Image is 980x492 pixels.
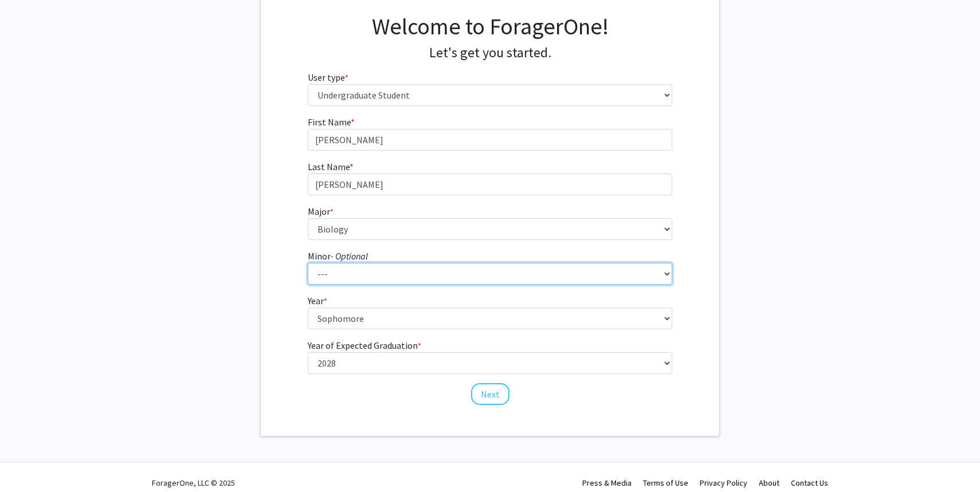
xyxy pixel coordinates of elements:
[308,294,327,308] label: Year
[308,116,351,128] span: First Name
[308,161,350,172] span: Last Name
[9,440,49,483] iframe: Chat
[759,478,779,488] a: About
[471,383,509,405] button: Next
[308,249,368,263] label: Minor
[643,478,688,488] a: Terms of Use
[791,478,828,488] a: Contact Us
[308,204,334,218] label: Major
[582,478,632,488] a: Press & Media
[308,45,673,61] h4: Let's get you started.
[700,478,747,488] a: Privacy Policy
[308,13,673,40] h1: Welcome to ForagerOne!
[308,339,421,352] label: Year of Expected Graduation
[331,250,368,262] i: - Optional
[308,70,348,84] label: User type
